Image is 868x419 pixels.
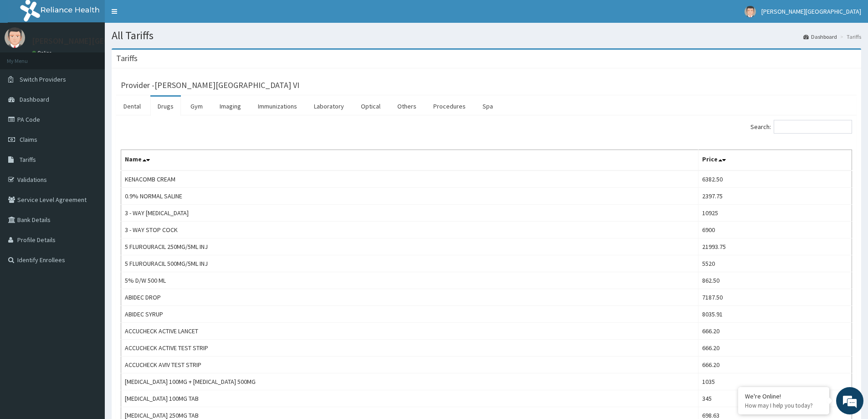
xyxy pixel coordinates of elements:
td: 21993.75 [698,238,852,255]
td: 6900 [698,222,852,238]
td: ABIDEC DROP [121,289,699,306]
td: 2397.75 [698,188,852,205]
td: 5 FLUROURACIL 250MG/5ML INJ [121,238,699,255]
a: Drugs [150,97,181,116]
span: Claims [20,135,37,144]
a: Optical [354,97,388,116]
a: Laboratory [307,97,351,116]
td: 862.50 [698,272,852,289]
span: We're online! [53,115,126,207]
span: Tariffs [20,155,36,164]
span: Switch Providers [20,75,66,83]
td: ACCUCHECK ACTIVE TEST STRIP [121,340,699,357]
td: 8035.91 [698,306,852,323]
img: User Image [745,6,756,17]
a: Online [32,50,54,56]
p: [PERSON_NAME][GEOGRAPHIC_DATA] [32,37,167,45]
img: d_794563401_company_1708531726252_794563401 [17,46,37,68]
a: Gym [183,97,210,116]
a: Spa [475,97,500,116]
th: Price [698,150,852,171]
input: Search: [774,120,852,134]
h3: Tariffs [116,54,138,62]
td: 5% D/W 500 ML [121,272,699,289]
a: Imaging [212,97,248,116]
td: 6382.50 [698,171,852,188]
li: Tariffs [838,33,861,41]
h3: Provider - [PERSON_NAME][GEOGRAPHIC_DATA] VI [121,81,299,89]
td: 666.20 [698,323,852,340]
div: Chat with us now [47,51,153,63]
span: Dashboard [20,95,49,103]
h1: All Tariffs [112,30,861,41]
span: [PERSON_NAME][GEOGRAPHIC_DATA] [761,7,861,16]
img: User Image [5,27,25,48]
td: 1035 [698,373,852,390]
td: 666.20 [698,357,852,373]
th: Name [121,150,699,171]
p: How may I help you today? [745,402,822,409]
td: ACCUCHECK ACTIVE LANCET [121,323,699,340]
td: 666.20 [698,340,852,357]
div: We're Online! [745,392,822,400]
a: Procedures [426,97,473,116]
a: Dashboard [803,33,837,41]
td: ABIDEC SYRUP [121,306,699,323]
td: [MEDICAL_DATA] 100MG TAB [121,390,699,407]
label: Search: [750,120,852,134]
td: 3 - WAY [MEDICAL_DATA] [121,205,699,222]
td: [MEDICAL_DATA] 100MG + [MEDICAL_DATA] 500MG [121,373,699,390]
a: Dental [116,97,148,116]
td: 345 [698,390,852,407]
td: 3 - WAY STOP COCK [121,222,699,238]
td: 5520 [698,255,852,272]
td: 0.9% NORMAL SALINE [121,188,699,205]
td: 5 FLUROURACIL 500MG/5ML INJ [121,255,699,272]
a: Others [390,97,424,116]
td: ACCUCHECK AVIV TEST STRIP [121,357,699,373]
td: 7187.50 [698,289,852,306]
td: KENACOMB CREAM [121,171,699,188]
a: Immunizations [251,97,304,116]
textarea: Type your message and hit 'Enter' [5,249,174,281]
div: Minimize live chat window [149,5,171,26]
td: 10925 [698,205,852,222]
